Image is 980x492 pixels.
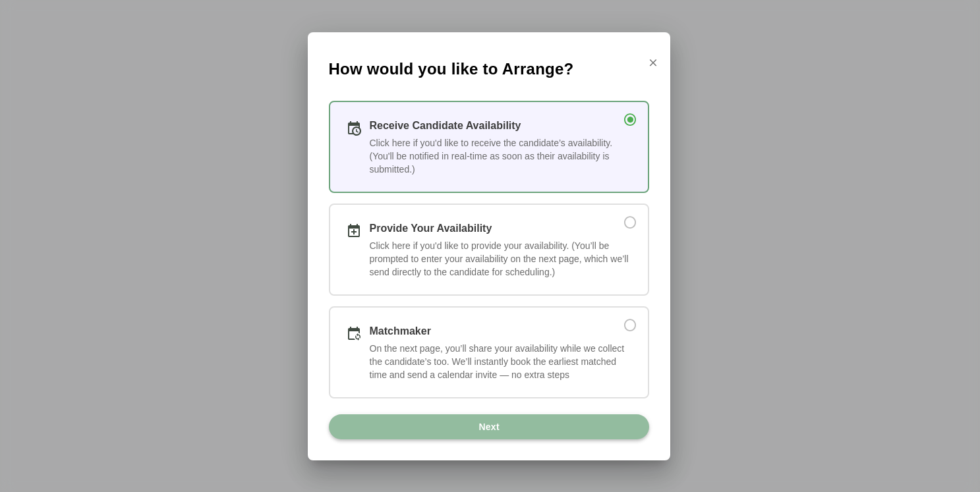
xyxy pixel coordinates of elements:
[370,342,632,381] div: On the next page, you’ll share your availability while we collect the candidate’s too. We’ll inst...
[370,323,606,339] div: Matchmaker
[370,239,632,279] div: Click here if you'd like to provide your availability. (You’ll be prompted to enter your availabi...
[329,59,574,80] span: How would you like to Arrange?
[478,414,500,439] span: Next
[370,118,632,134] div: Receive Candidate Availability
[370,221,606,236] div: Provide Your Availability
[370,136,632,176] div: Click here if you'd like to receive the candidate’s availability. (You'll be notified in real-tim...
[329,414,649,439] button: Next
